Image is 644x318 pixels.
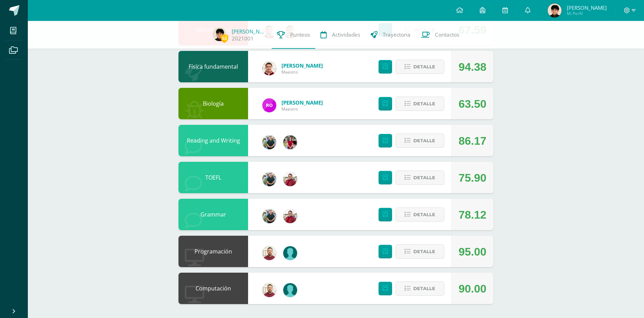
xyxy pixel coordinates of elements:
a: Actividades [315,21,365,49]
img: 76b79572e868f347d82537b4f7bc2cf5.png [262,61,276,75]
span: Actividades [332,31,360,38]
button: Detalle [396,281,444,296]
button: Detalle [396,97,444,111]
span: Detalle [413,208,435,221]
img: 08228f36aa425246ac1f75ab91e507c5.png [262,98,276,112]
img: 4433c8ec4d0dcbe293dd19cfa8535420.png [283,172,297,186]
div: 95.00 [459,236,486,267]
img: d3b263647c2d686994e508e2c9b90e59.png [262,172,276,186]
img: 9f417f221a50e53a74bb908f05c7e53d.png [283,246,297,260]
img: e5b019aa7f8ef8ca40c9d9cad2d12463.png [262,283,276,297]
img: ea60e6a584bd98fae00485d881ebfd6b.png [283,135,297,149]
img: d3b263647c2d686994e508e2c9b90e59.png [262,209,276,223]
span: Mi Perfil [567,10,607,16]
div: 63.50 [459,88,486,120]
a: [PERSON_NAME] [281,62,323,69]
button: Detalle [396,207,444,222]
a: 2021001 [232,35,254,42]
span: Punteos [290,31,310,38]
a: Punteos [272,21,315,49]
button: Detalle [396,244,444,259]
img: 9f417f221a50e53a74bb908f05c7e53d.png [283,283,297,297]
span: Contactos [435,31,459,38]
div: 90.00 [459,273,486,304]
span: Detalle [413,134,435,147]
div: 86.17 [459,125,486,157]
span: Maestro [281,69,323,75]
span: Trayectoria [383,31,411,38]
img: e5b019aa7f8ef8ca40c9d9cad2d12463.png [262,246,276,260]
a: [PERSON_NAME] [232,28,267,35]
span: [PERSON_NAME] [567,4,607,11]
span: Detalle [413,97,435,110]
div: Computación [178,273,248,304]
img: d3b263647c2d686994e508e2c9b90e59.png [262,135,276,149]
a: Trayectoria [365,21,416,49]
a: [PERSON_NAME] [281,99,323,106]
div: Grammar [178,199,248,230]
span: Detalle [413,171,435,184]
div: 94.38 [459,51,486,83]
button: Detalle [396,171,444,185]
span: Detalle [413,60,435,73]
a: Contactos [416,21,464,49]
div: Física fundamental [178,51,248,82]
img: df962ed01f737edf80b9344964ad4743.png [213,27,226,41]
div: TOEFL [178,162,248,193]
span: 52 [221,34,228,43]
img: df962ed01f737edf80b9344964ad4743.png [548,3,562,17]
span: Detalle [413,245,435,258]
div: Programación [178,236,248,267]
img: 4433c8ec4d0dcbe293dd19cfa8535420.png [283,209,297,223]
div: 78.12 [459,199,486,230]
button: Detalle [396,60,444,74]
span: Maestro [281,106,323,112]
div: Reading and Writing [178,125,248,156]
div: 75.90 [459,162,486,194]
button: Detalle [396,134,444,148]
div: Biología [178,88,248,119]
span: Detalle [413,282,435,295]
